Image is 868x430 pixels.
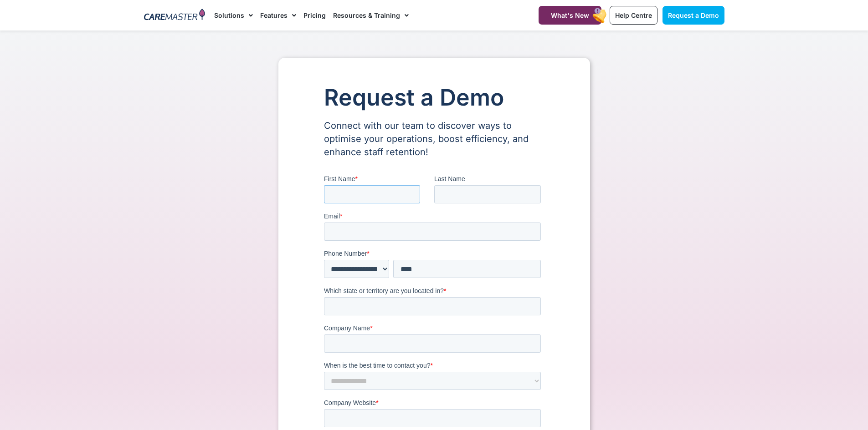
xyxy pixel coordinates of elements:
[551,11,589,19] span: What's New
[10,363,207,370] span: I have an existing NDIS business and need software to operate better
[539,6,601,25] a: What's New
[2,374,215,390] span: I have an existing NDIS business and my current software isn’t providing everything I need
[324,119,544,159] p: Connect with our team to discover ways to optimise your operations, boost efficiency, and enhance...
[324,85,544,110] h1: Request a Demo
[663,6,724,25] a: Request a Demo
[610,6,657,25] a: Help Centre
[110,1,141,8] span: Last Name
[668,11,719,19] span: Request a Demo
[144,9,205,22] img: CareMaster Logo
[10,351,195,358] span: I’m a new NDIS provider or I’m about to set up my NDIS business
[615,11,652,19] span: Help Centre
[2,363,8,369] input: I have an existing NDIS business and need software to operate better
[2,351,8,357] input: I’m a new NDIS provider or I’m about to set up my NDIS business
[2,374,8,380] input: I have an existing NDIS business and my current software isn’t providing everything I need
